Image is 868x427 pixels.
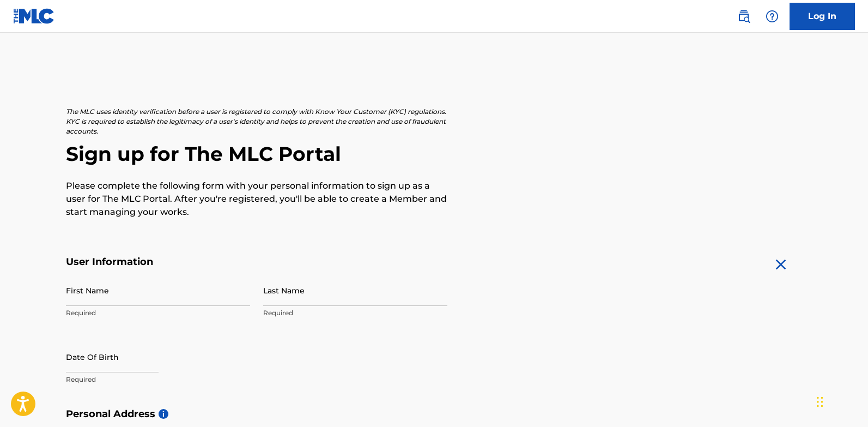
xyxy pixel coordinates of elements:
p: Required [66,375,250,384]
img: help [766,10,779,23]
p: The MLC uses identity verification before a user is registered to comply with Know Your Customer ... [66,107,447,136]
div: Help [761,5,783,27]
div: Drag [817,386,823,418]
iframe: Chat Widget [814,375,868,427]
h5: Personal Address [66,408,803,420]
a: Log In [790,3,855,30]
p: Required [263,308,447,318]
img: search [737,10,750,23]
span: i [159,409,168,419]
a: Public Search [733,5,755,27]
img: close [772,256,790,273]
h2: Sign up for The MLC Portal [66,142,803,166]
img: MLC Logo [13,8,55,24]
h5: User Information [66,256,447,268]
p: Please complete the following form with your personal information to sign up as a user for The ML... [66,179,447,219]
p: Required [66,308,250,318]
